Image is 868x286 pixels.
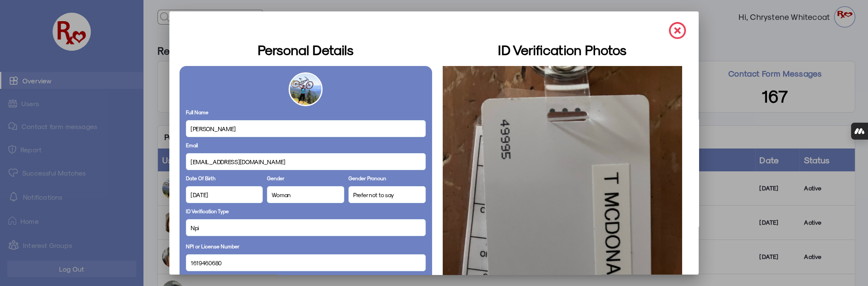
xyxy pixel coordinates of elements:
[272,190,291,199] span: Woman
[186,141,198,149] label: Email
[186,108,208,116] label: Full Name
[191,223,199,232] span: Npi
[191,124,236,133] span: [PERSON_NAME]
[191,258,222,267] span: 1619460680
[186,242,239,250] label: NPI or License Number
[186,174,216,182] label: Date Of Birth
[191,157,285,166] span: [EMAIL_ADDRESS][DOMAIN_NAME]
[348,174,386,182] label: Gender Pronoun
[353,190,394,199] span: Prefer not to say
[267,174,284,182] label: Gender
[186,207,229,215] label: ID Verification Type
[258,39,354,60] h3: Personal Details
[191,190,208,199] span: [DATE]
[498,39,626,60] h3: ID Verification Photos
